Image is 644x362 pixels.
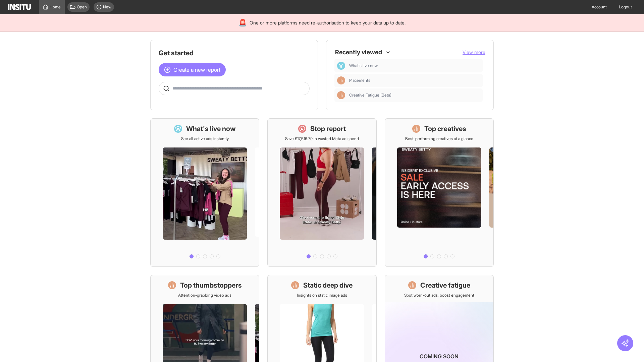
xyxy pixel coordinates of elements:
div: Insights [337,76,345,84]
h1: Top creatives [424,124,466,133]
span: What's live now [349,63,480,68]
p: See all active ads instantly [181,136,229,141]
span: View more [463,49,485,55]
span: Open [77,4,87,10]
a: Top creativesBest-performing creatives at a glance [385,118,494,267]
a: Stop reportSave £17,516.79 in wasted Meta ad spend [267,118,376,267]
h1: Top thumbstoppers [180,281,242,290]
button: Create a new report [159,63,226,76]
span: Creative Fatigue [Beta] [349,93,480,98]
span: Creative Fatigue [Beta] [349,93,391,98]
p: Save £17,516.79 in wasted Meta ad spend [285,136,359,141]
p: Best-performing creatives at a glance [405,136,473,141]
div: 🚨 [238,18,247,27]
span: What's live now [349,63,378,68]
div: Dashboard [337,62,345,70]
span: Placements [349,78,480,83]
a: What's live nowSee all active ads instantly [150,118,259,267]
p: Attention-grabbing video ads [178,293,231,298]
div: Insights [337,91,345,99]
h1: Static deep dive [303,281,353,290]
span: Placements [349,78,370,83]
h1: Get started [159,48,310,58]
span: New [103,4,111,10]
h1: Stop report [310,124,346,133]
p: Insights on static image ads [297,293,347,298]
span: Create a new report [173,66,220,74]
span: One or more platforms need re-authorisation to keep your data up to date. [250,19,406,26]
img: Logo [8,4,31,10]
h1: What's live now [186,124,236,133]
button: View more [463,49,485,56]
span: Home [50,4,61,10]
